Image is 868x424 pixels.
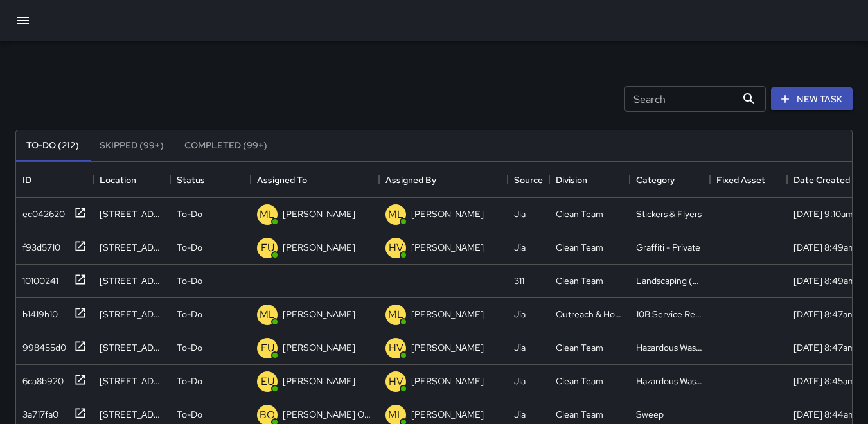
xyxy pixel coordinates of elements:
[389,374,403,389] p: HV
[771,87,853,111] button: New Task
[16,162,93,198] div: ID
[283,241,355,254] p: [PERSON_NAME]
[177,341,202,354] p: To-Do
[177,208,202,220] p: To-Do
[261,374,274,389] p: EU
[549,162,630,198] div: Division
[260,307,275,322] p: ML
[636,241,700,254] div: Graffiti - Private
[630,162,710,198] div: Category
[283,341,355,354] p: [PERSON_NAME]
[100,208,164,220] div: 1120 Mission Street
[100,274,164,287] div: 1179 Mission Street
[389,240,403,256] p: HV
[17,202,65,220] div: ec042620
[16,130,89,161] button: To-Do (212)
[283,308,355,321] p: [PERSON_NAME]
[17,303,58,321] div: b1419b10
[514,308,526,321] div: Jia
[389,340,403,356] p: HV
[100,375,164,387] div: 25 8th Street
[261,240,274,256] p: EU
[174,130,278,161] button: Completed (99+)
[411,241,484,254] p: [PERSON_NAME]
[556,208,603,220] div: Clean Team
[411,408,484,421] p: [PERSON_NAME]
[514,341,526,354] div: Jia
[411,341,484,354] p: [PERSON_NAME]
[283,208,355,220] p: [PERSON_NAME]
[257,162,307,198] div: Assigned To
[388,307,403,322] p: ML
[716,162,765,198] div: Fixed Asset
[411,208,484,220] p: [PERSON_NAME]
[177,162,205,198] div: Status
[514,162,543,198] div: Source
[17,336,66,354] div: 998455d0
[411,375,484,387] p: [PERSON_NAME]
[388,407,403,423] p: ML
[260,207,275,222] p: ML
[100,162,136,198] div: Location
[100,408,164,421] div: 1256 Mission Street
[514,274,524,287] div: 311
[508,162,549,198] div: Source
[636,408,664,421] div: Sweep
[556,162,587,198] div: Division
[710,162,787,198] div: Fixed Asset
[636,375,704,387] div: Hazardous Waste
[17,269,58,287] div: 10100241
[100,341,164,354] div: 1185 Market Street
[556,241,603,254] div: Clean Team
[177,375,202,387] p: To-Do
[636,208,702,220] div: Stickers & Flyers
[514,375,526,387] div: Jia
[17,369,64,387] div: 6ca8b920
[100,308,164,321] div: 1198 Mission Street
[283,408,373,421] p: [PERSON_NAME] Overall
[385,162,436,198] div: Assigned By
[100,241,164,254] div: 1105 Market Street
[22,162,31,198] div: ID
[636,341,704,354] div: Hazardous Waste
[261,340,274,356] p: EU
[556,274,603,287] div: Clean Team
[177,241,202,254] p: To-Do
[411,308,484,321] p: [PERSON_NAME]
[556,308,623,321] div: Outreach & Hospitality
[283,375,355,387] p: [PERSON_NAME]
[177,308,202,321] p: To-Do
[17,236,60,254] div: f93d5710
[514,241,526,254] div: Jia
[93,162,170,198] div: Location
[260,407,275,423] p: BO
[388,207,403,222] p: ML
[379,162,508,198] div: Assigned By
[177,274,202,287] p: To-Do
[177,408,202,421] p: To-Do
[793,162,850,198] div: Date Created
[636,308,704,321] div: 10B Service Request
[556,341,603,354] div: Clean Team
[636,274,704,287] div: Landscaping (DG & Weeds)
[89,130,174,161] button: Skipped (99+)
[514,408,526,421] div: Jia
[251,162,379,198] div: Assigned To
[170,162,251,198] div: Status
[17,403,58,421] div: 3a717fa0
[556,375,603,387] div: Clean Team
[556,408,603,421] div: Clean Team
[514,208,526,220] div: Jia
[636,162,675,198] div: Category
